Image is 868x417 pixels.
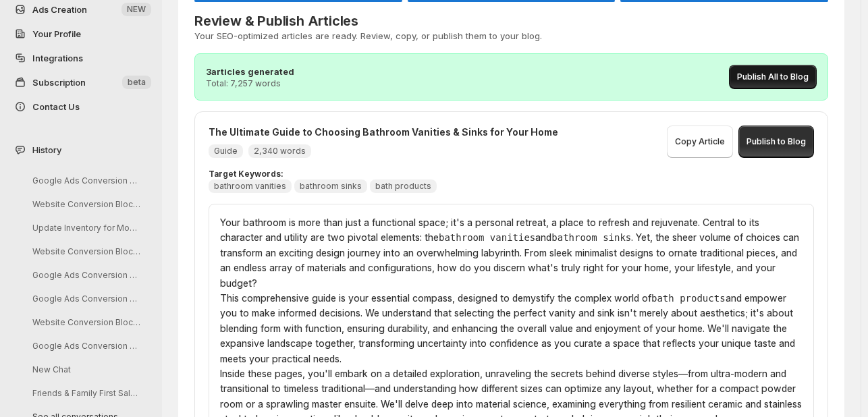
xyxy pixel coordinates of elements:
[220,291,803,366] p: This comprehensive guide is your essential compass, designed to demystify the complex world of an...
[209,126,667,139] h4: The Ultimate Guide to Choosing Bathroom Vanities & Sinks for Your Home
[737,72,809,82] span: Publish All to Blog
[8,22,154,46] a: Your Profile
[254,146,306,157] span: 2,340 words
[22,170,150,191] button: Google Ads Conversion Tracking Analysis
[22,383,150,404] button: Friends & Family First Sales Campaign
[675,136,725,147] span: Copy Article
[32,101,80,112] span: Contact Us
[128,77,146,88] span: beta
[667,126,733,158] button: Copy Article
[22,217,150,238] button: Update Inventory for Modway Products
[214,146,238,157] span: Guide
[22,359,150,380] button: New Chat
[209,169,814,179] p: Target Keywords:
[32,53,83,63] span: Integrations
[206,78,294,89] p: Total: 7,257 words
[22,312,150,333] button: Website Conversion Blockers Review Request
[651,293,726,304] code: bath products
[22,241,150,262] button: Website Conversion Blockers Review Session
[747,136,806,147] span: Publish to Blog
[220,215,803,291] p: Your bathroom is more than just a functional space; it's a personal retreat, a place to refresh a...
[22,335,150,356] button: Google Ads Conversion Tracking Analysis
[551,232,631,243] code: bathroom sinks
[206,65,294,78] p: 3 articles generated
[194,13,828,29] h3: Review & Publish Articles
[738,126,814,158] button: Publish to Blog
[8,70,154,94] button: Subscription
[8,94,154,119] button: Contact Us
[32,143,61,157] span: History
[214,181,286,192] span: bathroom vanities
[8,46,154,70] a: Integrations
[300,181,362,192] span: bathroom sinks
[729,65,817,89] button: Publish All to Blog
[22,288,150,309] button: Google Ads Conversion Tracking Analysis
[32,77,86,88] span: Subscription
[375,181,431,192] span: bath products
[32,28,81,39] span: Your Profile
[22,265,150,285] button: Google Ads Conversion Tracking Analysis
[22,194,150,215] button: Website Conversion Blocker Review Discussion
[194,29,828,43] p: Your SEO-optimized articles are ready. Review, copy, or publish them to your blog.
[439,232,535,243] code: bathroom vanities
[127,4,146,15] span: NEW
[32,4,87,15] span: Ads Creation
